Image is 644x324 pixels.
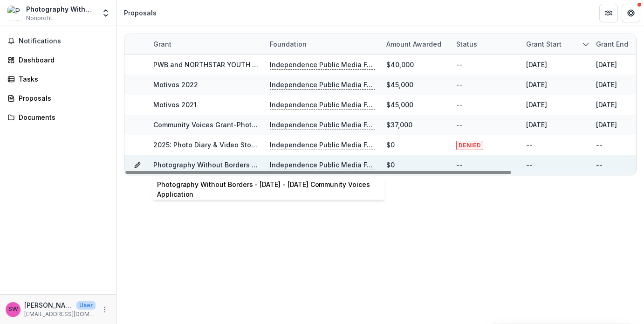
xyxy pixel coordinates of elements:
[456,160,463,170] div: --
[456,141,483,150] span: DENIED
[4,34,112,48] button: Notifications
[270,80,375,90] p: Independence Public Media Foundation
[24,300,73,310] p: [PERSON_NAME]
[582,41,589,48] svg: sorted descending
[386,60,414,69] div: $40,000
[19,74,105,84] div: Tasks
[596,140,603,150] div: --
[153,61,351,69] a: PWB and NORTHSTAR YOUTH N.E.W.S. ([GEOGRAPHIC_DATA])
[4,71,112,87] a: Tasks
[386,80,413,90] div: $45,000
[124,8,157,18] div: Proposals
[451,34,521,54] div: Status
[590,39,634,49] div: Grant end
[596,100,617,110] div: [DATE]
[4,52,112,68] a: Dashboard
[596,160,603,170] div: --
[599,4,618,22] button: Partners
[451,39,483,49] div: Status
[148,39,177,49] div: Grant
[19,55,105,65] div: Dashboard
[120,6,160,20] nav: breadcrumb
[521,34,590,54] div: Grant start
[526,60,547,69] div: [DATE]
[19,112,105,122] div: Documents
[264,34,381,54] div: Foundation
[596,120,617,130] div: [DATE]
[264,39,312,49] div: Foundation
[526,140,533,150] div: --
[386,100,413,110] div: $45,000
[148,34,264,54] div: Grant
[270,140,375,150] p: Independence Public Media Foundation
[270,60,375,70] p: Independence Public Media Foundation
[596,80,617,90] div: [DATE]
[153,81,198,89] a: Motivos 2022
[622,4,640,22] button: Get Help
[526,80,547,90] div: [DATE]
[26,14,52,22] span: Nonprofit
[456,120,463,130] div: --
[4,90,112,106] a: Proposals
[99,4,112,22] button: Open entity switcher
[526,100,547,110] div: [DATE]
[130,158,145,172] button: Grant 8aff91d9-6084-4a38-a2fe-b1243dddc343
[386,160,395,170] div: $0
[381,34,451,54] div: Amount awarded
[76,301,96,310] p: User
[153,101,197,109] a: Motivos 2021
[386,140,395,150] div: $0
[456,80,463,90] div: --
[19,93,105,103] div: Proposals
[381,39,447,49] div: Amount awarded
[596,60,617,69] div: [DATE]
[24,310,96,318] p: [EMAIL_ADDRESS][DOMAIN_NAME]
[270,120,375,130] p: Independence Public Media Foundation
[153,121,409,129] a: Community Voices Grant-Photography Without Borders-07/13/2020-8/30/2021
[153,161,406,169] a: Photography Without Borders - [DATE] - [DATE] Community Voices Application
[456,60,463,69] div: --
[386,120,412,130] div: $37,000
[526,120,547,130] div: [DATE]
[4,110,112,125] a: Documents
[526,160,533,170] div: --
[456,100,463,110] div: --
[7,6,22,21] img: Photography Without Borders
[19,37,109,45] span: Notifications
[8,306,18,312] div: Shoshanna Wiesner
[521,39,567,49] div: Grant start
[153,141,263,149] a: 2025: Photo Diary & Video Stories
[26,4,96,14] div: Photography Without Borders
[99,304,110,315] button: More
[270,160,375,170] p: Independence Public Media Foundation
[270,100,375,110] p: Independence Public Media Foundation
